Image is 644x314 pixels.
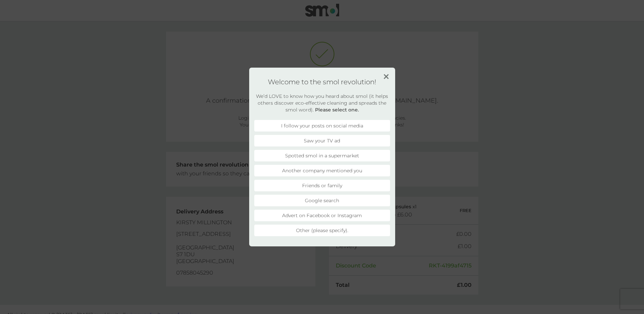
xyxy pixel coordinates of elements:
strong: Please select one. [315,107,359,113]
h1: Welcome to the smol revolution! [254,78,390,86]
h2: We’d LOVE to know how you heard about smol (it helps others discover eco-effective cleaning and s... [254,93,390,113]
li: Saw your TV ad [254,135,390,146]
li: Spotted smol in a supermarket [254,150,390,161]
li: Other (please specify). [254,225,390,236]
li: Google search [254,195,390,206]
img: close [384,74,389,79]
li: Another company mentioned you [254,165,390,176]
li: I follow your posts on social media [254,120,390,132]
li: Advert on Facebook or Instagram [254,210,390,221]
li: Friends or family [254,180,390,191]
